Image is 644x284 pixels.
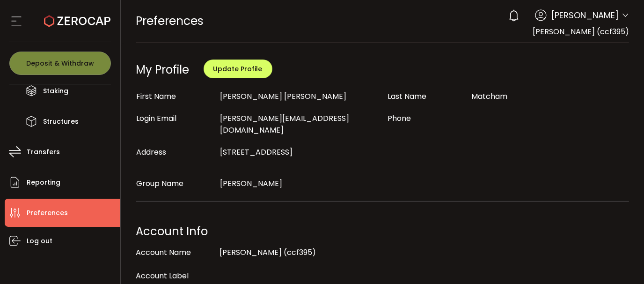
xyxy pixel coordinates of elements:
[597,239,644,284] iframe: Chat Widget
[220,91,346,102] span: [PERSON_NAME] [PERSON_NAME]
[43,84,68,98] span: Staking
[220,147,293,157] span: [STREET_ADDRESS]
[136,13,204,29] span: Preferences
[9,52,111,75] button: Deposit & Withdraw
[204,60,272,78] button: Update Profile
[213,64,263,74] span: Update Profile
[220,113,349,135] span: [PERSON_NAME][EMAIL_ADDRESS][DOMAIN_NAME]
[220,247,316,258] span: [PERSON_NAME] (ccf395)
[220,178,282,189] span: [PERSON_NAME]
[27,176,60,189] span: Reporting
[26,60,94,67] span: Deposit & Withdraw
[136,243,215,262] div: Account Name
[27,206,68,220] span: Preferences
[136,62,190,77] div: My Profile
[137,178,184,189] span: Group Name
[137,91,176,102] span: First Name
[27,145,60,159] span: Transfers
[27,234,52,248] span: Log out
[551,9,619,22] span: [PERSON_NAME]
[137,147,167,157] span: Address
[471,91,507,102] span: Matcham
[388,91,426,102] span: Last Name
[137,113,177,124] span: Login Email
[533,26,629,37] span: [PERSON_NAME] (ccf395)
[43,115,79,128] span: Structures
[136,222,629,241] div: Account Info
[388,113,411,124] span: Phone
